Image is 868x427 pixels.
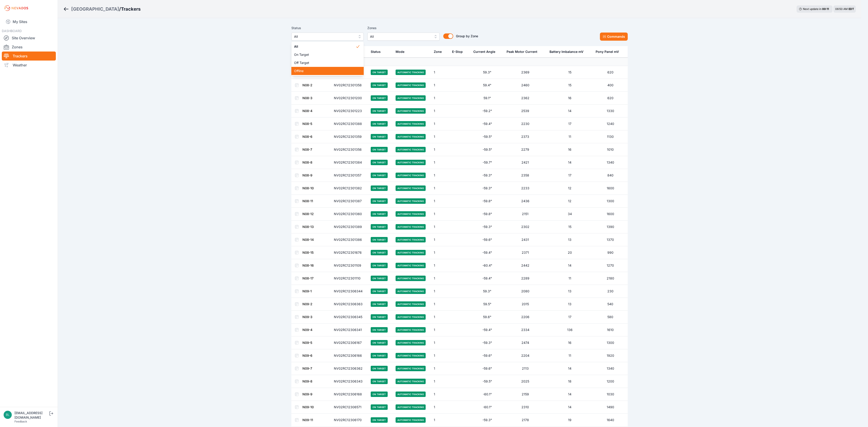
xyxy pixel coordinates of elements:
[294,61,356,65] span: Off Target
[294,69,356,73] span: Offline
[294,52,356,57] span: On Target
[291,42,364,76] div: All
[291,33,364,41] button: All
[294,34,355,39] span: All
[294,44,356,49] span: All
